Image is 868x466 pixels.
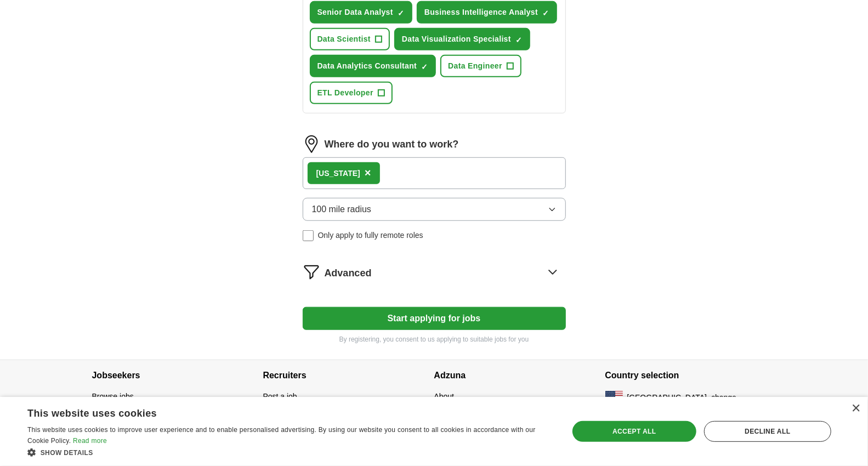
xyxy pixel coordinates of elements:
span: Data Engineer [448,60,502,72]
span: ✓ [515,36,522,44]
label: Where do you want to work? [325,137,459,152]
span: 100 mile radius [312,203,372,216]
h4: Country selection [605,360,776,391]
span: Senior Data Analyst [317,7,393,18]
span: Data Scientist [317,33,371,45]
span: ✓ [398,9,404,18]
button: Business Intelligence Analyst✓ [417,1,557,24]
img: location.png [303,135,320,153]
div: This website uses cookies [27,404,525,420]
span: Show details [41,449,93,457]
span: Only apply to fully remote roles [318,230,423,241]
span: Data Visualization Specialist [402,33,511,45]
input: Only apply to fully remote roles [303,230,314,241]
button: change [711,392,736,404]
button: 100 mile radius [303,198,566,221]
p: By registering, you consent to us applying to suitable jobs for you [303,334,566,344]
div: Decline all [704,421,831,442]
a: Browse jobs [92,392,134,401]
a: Post a job [263,392,297,401]
div: Close [852,405,860,413]
span: ✓ [542,9,549,18]
button: Data Analytics Consultant✓ [310,55,436,77]
span: ETL Developer [317,87,373,99]
button: × [365,165,371,181]
a: Read more, opens a new window [73,437,107,445]
button: Data Scientist [310,28,390,50]
button: Start applying for jobs [303,307,566,330]
span: Advanced [325,266,372,281]
img: filter [303,263,320,281]
span: This website uses cookies to improve user experience and to enable personalised advertising. By u... [27,426,536,445]
button: ETL Developer [310,82,393,104]
img: US flag [605,391,623,404]
div: Accept all [572,421,696,442]
div: [US_STATE] [316,168,360,179]
span: × [365,167,371,179]
button: Data Engineer [440,55,521,77]
a: About [434,392,455,401]
span: ✓ [421,62,428,71]
button: Data Visualization Specialist✓ [394,28,530,50]
div: Show details [27,447,552,458]
button: Senior Data Analyst✓ [310,1,412,24]
span: Data Analytics Consultant [317,60,417,72]
span: [GEOGRAPHIC_DATA] [627,392,707,404]
span: Business Intelligence Analyst [424,7,538,18]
